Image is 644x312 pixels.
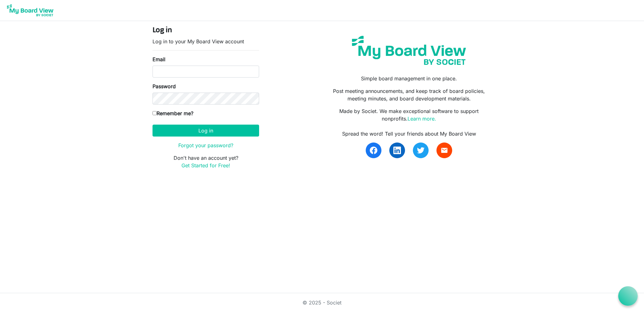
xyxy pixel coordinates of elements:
a: Learn more. [408,116,436,122]
p: Made by Societ. We make exceptional software to support nonprofits. [327,107,491,122]
p: Simple board management in one place. [327,75,491,82]
a: email [436,143,452,158]
p: Don't have an account yet? [153,154,259,169]
p: Post meeting announcements, and keep track of board policies, meeting minutes, and board developm... [327,87,491,102]
a: Get Started for Free! [181,162,230,169]
img: linkedin.svg [393,147,401,154]
p: Log in to your My Board View account [153,38,259,45]
label: Email [153,56,165,63]
input: Remember me? [153,111,157,115]
img: my-board-view-societ.svg [347,31,471,70]
a: © 2025 - Societ [303,299,341,306]
label: Password [153,83,176,90]
img: facebook.svg [370,147,377,154]
a: Forgot your password? [178,142,233,148]
img: twitter.svg [417,147,425,154]
div: Spread the word! Tell your friends about My Board View [327,130,491,137]
span: email [441,147,448,154]
img: My Board View Logo [5,3,55,18]
label: Remember me? [153,110,193,117]
h4: Log in [153,26,259,35]
button: Log in [153,125,259,137]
